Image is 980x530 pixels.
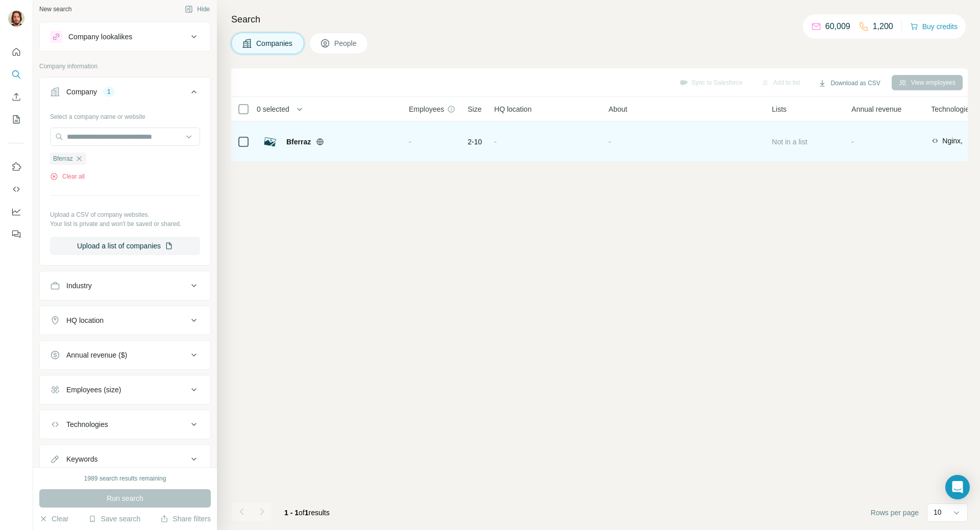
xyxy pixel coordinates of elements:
[231,12,968,27] h4: Search
[8,203,24,221] button: Dashboard
[50,210,200,219] p: Upload a CSV of company websites.
[66,281,92,291] div: Industry
[50,108,200,121] div: Select a company name or website
[39,514,68,524] button: Clear
[931,104,973,114] span: Technologies
[873,20,893,33] p: 1,200
[811,75,887,91] button: Download as CSV
[53,154,73,163] span: Bferraz
[299,509,305,517] span: of
[40,377,210,402] button: Employees (size)
[934,507,942,517] p: 10
[50,219,200,229] p: Your list is private and won't be saved or shared.
[40,80,210,108] button: Company1
[494,104,531,114] span: HQ location
[494,138,497,146] span: -
[50,237,200,255] button: Upload a list of companies
[286,137,311,147] span: Bferraz
[40,308,210,333] button: HQ location
[284,509,299,517] span: 1 - 1
[40,273,210,298] button: Industry
[40,412,210,437] button: Technologies
[468,137,482,147] span: 2-10
[334,38,358,48] span: People
[284,509,330,517] span: results
[8,10,24,27] img: Avatar
[8,43,24,61] button: Quick start
[40,24,210,49] button: Company lookalikes
[851,104,901,114] span: Annual revenue
[825,20,850,33] p: 60,009
[68,32,132,42] div: Company lookalikes
[66,315,104,325] div: HQ location
[772,104,787,114] span: Lists
[39,5,71,14] div: New search
[772,138,807,146] span: Not in a list
[608,104,627,114] span: About
[910,19,958,34] button: Buy credits
[608,138,611,146] span: -
[40,447,210,471] button: Keywords
[66,350,127,360] div: Annual revenue ($)
[468,104,481,114] span: Size
[66,87,97,97] div: Company
[262,134,278,150] img: Logo of Bferraz
[8,88,24,106] button: Enrich CSV
[66,454,97,464] div: Keywords
[409,104,444,114] span: Employees
[409,138,411,146] span: -
[8,110,24,129] button: My lists
[8,65,24,84] button: Search
[871,508,919,518] span: Rows per page
[305,509,309,517] span: 1
[257,104,289,114] span: 0 selected
[8,180,24,198] button: Use Surfe API
[40,343,210,367] button: Annual revenue ($)
[8,225,24,243] button: Feedback
[945,475,970,499] div: Open Intercom Messenger
[66,385,121,395] div: Employees (size)
[8,158,24,176] button: Use Surfe on LinkedIn
[851,138,854,146] span: -
[256,38,293,48] span: Companies
[178,2,217,17] button: Hide
[84,474,166,483] div: 1989 search results remaining
[103,87,115,96] div: 1
[66,419,108,430] div: Technologies
[88,514,140,524] button: Save search
[160,514,211,524] button: Share filters
[942,136,963,146] span: Nginx,
[50,172,85,181] button: Clear all
[39,62,211,71] p: Company information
